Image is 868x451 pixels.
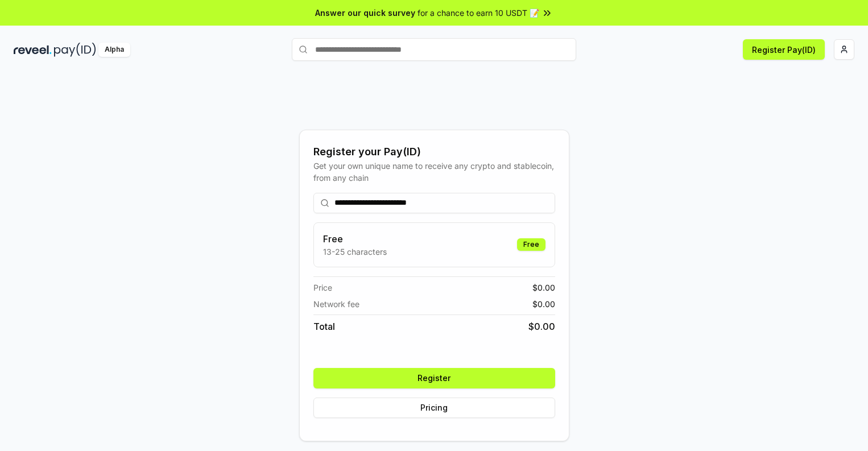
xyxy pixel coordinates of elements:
[54,43,96,57] img: pay_id
[313,144,555,160] div: Register your Pay(ID)
[313,160,555,184] div: Get your own unique name to receive any crypto and stablecoin, from any chain
[313,298,359,310] span: Network fee
[313,282,332,293] span: Price
[528,320,555,333] span: $ 0.00
[532,298,555,310] span: $ 0.00
[743,39,825,60] button: Register Pay(ID)
[313,368,555,388] button: Register
[313,398,555,418] button: Pricing
[418,7,539,19] span: for a chance to earn 10 USDT 📝
[323,246,387,258] p: 13-25 characters
[532,282,555,293] span: $ 0.00
[313,320,335,333] span: Total
[323,232,387,246] h3: Free
[517,238,545,251] div: Free
[315,7,415,19] span: Answer our quick survey
[14,43,52,57] img: reveel_dark
[98,43,130,57] div: Alpha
